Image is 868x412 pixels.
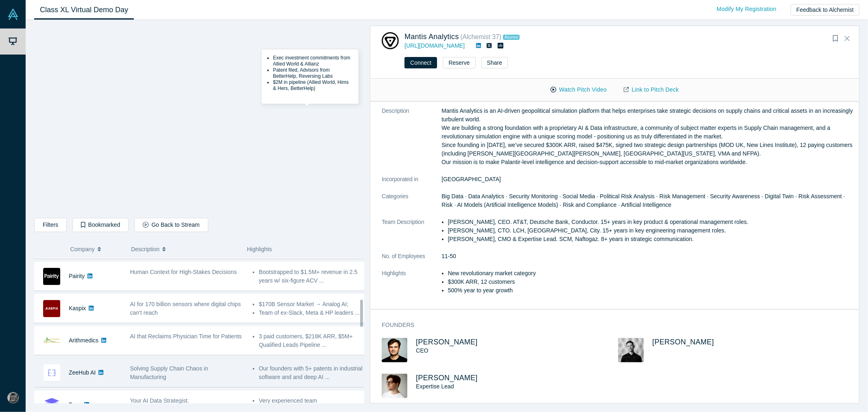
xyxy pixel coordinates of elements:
li: Bootstrapped to $1.5M+ revenue in 2.5 years w/ six-figure ACV ... [259,268,367,285]
a: ZeeHub AI [69,369,96,376]
button: Bookmarked [72,218,129,232]
button: Watch Pitch Video [542,83,615,97]
span: AI for 170 billion sensors where digital chips can't reach [130,301,241,316]
button: Company [70,241,123,258]
a: Mantis Analytics [404,33,459,41]
li: [PERSON_NAME], CMO & Expertise Lead. SCM, Naftogaz. 8+ years in strategic communication. [448,235,855,243]
img: Arithmedics's Logo [43,332,60,349]
span: AI that Reclaims Physician Time for Patients [130,333,242,340]
a: Link to Pitch Deck [615,83,687,97]
dt: Description [382,107,442,175]
img: Pairity's Logo [43,268,60,285]
img: Kaspix's Logo [43,300,60,317]
dt: Highlights [382,269,442,303]
a: [PERSON_NAME] [416,374,478,382]
dt: Incorporated in [382,175,442,192]
a: Fuse [69,401,81,408]
img: Vincent Bejarano's Account [7,392,19,403]
img: Alchemist Vault Logo [7,9,19,20]
span: Company [70,241,95,258]
li: Very experienced team [259,397,367,405]
dt: Categories [382,192,442,218]
img: Mantis Analytics's Logo [382,32,399,49]
span: Human Context for High-Stakes Decisions [130,269,237,275]
span: Expertise Lead [416,383,454,390]
img: Maksym Tereshchenko's Profile Image [382,338,407,362]
dd: [GEOGRAPHIC_DATA] [442,175,855,184]
button: Connect [404,57,437,68]
button: Filters [34,218,67,232]
iframe: Operant Networks [35,26,364,212]
img: ZeeHub AI's Logo [43,364,60,381]
li: $170B Sensor Market → Analog AI; [259,300,367,309]
a: Modify My Registration [708,2,785,16]
a: Kaspix [69,305,86,311]
a: [PERSON_NAME] [652,338,714,346]
small: ( Alchemist 37 ) [460,33,501,40]
a: Pairity [69,273,85,279]
span: Your AI Data Strategist. [130,397,189,404]
span: Description [131,241,160,258]
li: Team of ex-Slack, Meta & HP leaders ... [259,309,367,317]
dt: Team Description [382,218,442,252]
button: Share [481,57,508,68]
a: [PERSON_NAME] [416,338,478,346]
span: Alumni [503,35,520,40]
span: Big Data · Data Analytics · Security Monitoring · Social Media · Political Risk Analysis · Risk M... [442,193,845,208]
li: 500% year to year growth [448,286,855,295]
li: $300K ARR, 12 customers [448,278,855,286]
img: Ostap Vykhopen's Profile Image [618,338,644,362]
li: New revolutionary market category [448,269,855,278]
button: Go Back to Stream [134,218,208,232]
img: Anton Tarasyuk's Profile Image [382,374,407,398]
button: Description [131,241,238,258]
li: [PERSON_NAME], CTO. LCH, [GEOGRAPHIC_DATA], City. 15+ years in key engineering management roles. [448,226,855,235]
li: Our founders with 5+ patents in industrial software and and deep AI ... [259,364,367,381]
h3: Founders [382,321,843,329]
span: Solving Supply Chain Chaos in Manufacturing [130,365,208,380]
dd: 11-50 [442,252,855,261]
span: Highlights [247,246,272,252]
button: Bookmark [830,33,841,44]
p: Mantis Analytics is an AI-driven geopolitical simulation platform that helps enterprises take str... [442,107,855,167]
li: [PERSON_NAME], CEO. AT&T, Deutsche Bank, Conductor. 15+ years in key product & operational manage... [448,218,855,226]
a: Class XL Virtual Demo Day [34,0,134,20]
button: Close [841,32,853,45]
button: Feedback to Alchemist [791,4,859,15]
button: Reserve [443,57,475,68]
span: CEO [416,347,428,354]
a: Arithmedics [69,337,98,344]
li: 3 paid customers, $218K ARR, $5M+ Qualified Leads Pipeline ... [259,332,367,349]
a: [URL][DOMAIN_NAME] [404,42,465,49]
dt: No. of Employees [382,252,442,269]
